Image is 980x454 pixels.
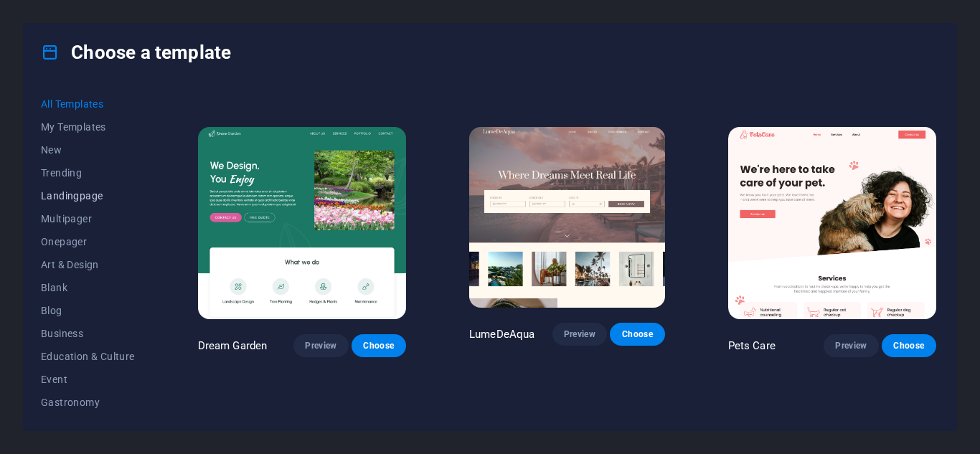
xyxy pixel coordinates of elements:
span: Choose [893,340,925,351]
h4: Choose a template [41,41,231,64]
img: Pets Care [728,127,936,319]
button: Preview [293,334,348,357]
span: Onepager [41,236,135,247]
button: Choose [352,334,406,357]
span: Business [41,328,135,339]
button: My Templates [41,115,135,138]
p: LumeDeAqua [469,327,534,341]
span: Multipager [41,213,135,224]
button: Onepager [41,230,135,253]
img: LumeDeAqua [469,127,665,307]
span: Gastronomy [41,397,135,408]
button: Landingpage [41,184,135,207]
span: Choose [363,340,395,351]
button: Event [41,368,135,391]
button: Preview [824,334,878,357]
span: Education & Culture [41,351,135,362]
button: Choose [610,323,664,346]
span: My Templates [41,121,135,133]
button: New [41,138,135,161]
button: Gastronomy [41,391,135,414]
img: Dream Garden [198,127,406,319]
button: Trending [41,161,135,184]
span: All Templates [41,98,135,110]
span: Preview [835,340,867,351]
p: Dream Garden [198,339,268,353]
span: Trending [41,167,135,179]
span: New [41,144,135,156]
p: Pets Care [728,339,776,353]
span: Preview [305,340,336,351]
span: Art & Design [41,259,135,270]
button: Preview [552,323,607,346]
span: Blog [41,305,135,316]
button: Choose [882,334,936,357]
button: Business [41,322,135,345]
button: All Templates [41,93,135,115]
span: Event [41,374,135,385]
span: Landingpage [41,190,135,202]
span: Choose [621,328,653,340]
button: Multipager [41,207,135,230]
button: Blank [41,276,135,299]
button: Blog [41,299,135,322]
span: Preview [564,328,595,340]
button: Art & Design [41,253,135,276]
span: Blank [41,282,135,293]
button: Education & Culture [41,345,135,368]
